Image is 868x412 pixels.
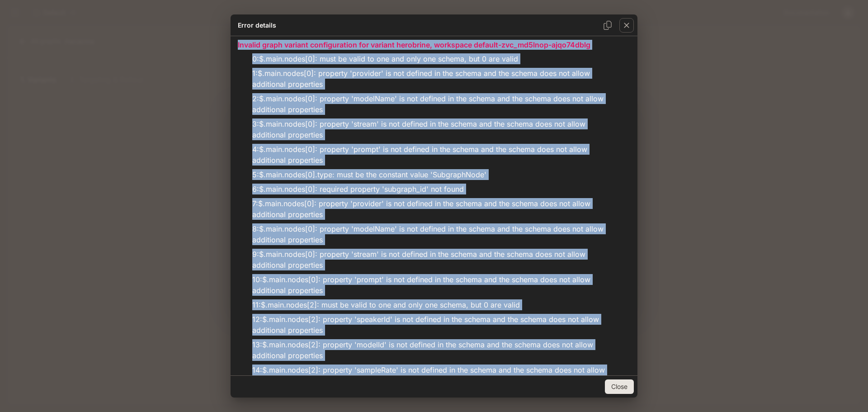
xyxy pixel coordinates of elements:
[245,66,623,91] li: 1 : $.main.nodes[0]: property 'provider' is not defined in the schema and the schema does not all...
[245,182,623,196] li: 6 : $.main.nodes[0]: required property 'subgraph_id' not found
[605,379,634,394] button: Close
[245,142,623,167] li: 4 : $.main.nodes[0]: property 'prompt' is not defined in the schema and the schema does not allow...
[245,117,623,142] li: 3 : $.main.nodes[0]: property 'stream' is not defined in the schema and the schema does not allow...
[245,167,623,182] li: 5 : $.main.nodes[0].type: must be the constant value 'SubgraphNode'
[245,222,623,247] li: 8 : $.main.nodes[0]: property 'modelName' is not defined in the schema and the schema does not al...
[238,40,630,50] h5: Invalid graph variant configuration for variant herobrine, workspace default-zvc_md5lnop-ajqo74dblg
[245,52,623,66] li: 0 : $.main.nodes[0]: must be valid to one and only one schema, but 0 are valid
[245,272,623,298] li: 10 : $.main.nodes[0]: property 'prompt' is not defined in the schema and the schema does not allo...
[245,247,623,272] li: 9 : $.main.nodes[0]: property 'stream' is not defined in the schema and the schema does not allow...
[245,312,623,337] li: 12 : $.main.nodes[2]: property 'speakerId' is not defined in the schema and the schema does not a...
[245,91,623,117] li: 2 : $.main.nodes[0]: property 'modelName' is not defined in the schema and the schema does not al...
[238,21,276,30] h6: Error details
[245,196,623,222] li: 7 : $.main.nodes[0]: property 'provider' is not defined in the schema and the schema does not all...
[245,298,623,312] li: 11 : $.main.nodes[2]: must be valid to one and only one schema, but 0 are valid
[245,337,623,363] li: 13 : $.main.nodes[2]: property 'modelId' is not defined in the schema and the schema does not all...
[245,363,623,388] li: 14 : $.main.nodes[2]: property 'sampleRate' is not defined in the schema and the schema does not ...
[599,17,616,33] button: Copy error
